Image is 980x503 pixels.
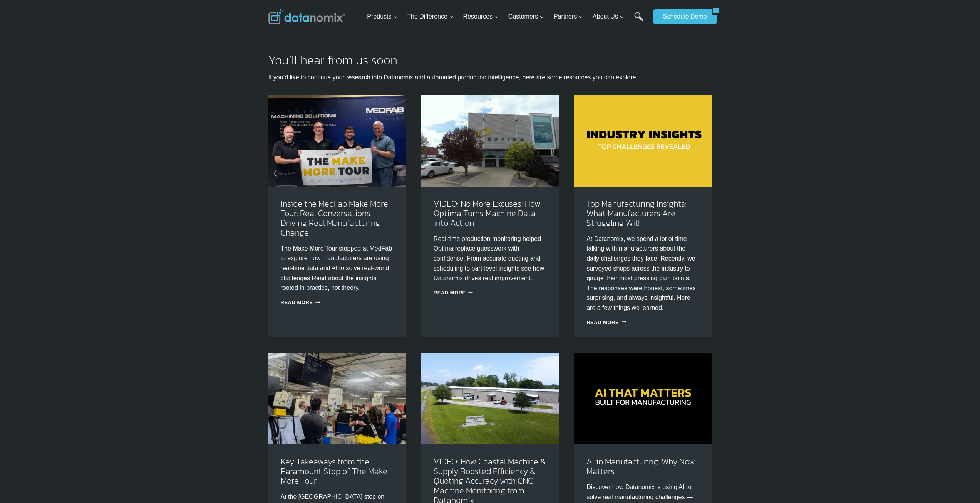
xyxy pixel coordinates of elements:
img: Coastal Machine Improves Efficiency & Quotes with Datanomix [421,353,559,444]
p: The Make More Tour stopped at MedFab to explore how manufacturers are using real-time data and AI... [281,244,394,293]
span: Customers [508,12,544,22]
span: Partners [554,12,583,22]
img: Key Takeaways from the Paramount Stop of The Make More Tour [268,353,406,444]
span: Resources [463,12,499,22]
img: Make More Tour at Medfab - See how AI in Manufacturing is taking the spotlight [268,95,406,187]
a: Read More [586,320,626,325]
a: Schedule Demo [653,9,712,24]
a: AI in Manufacturing: Why Now Matters [586,455,695,478]
a: Read More [434,290,473,296]
img: Datanomix [268,9,345,24]
p: At Datanomix, we spend a lot of time talking with manufacturers about the daily challenges they f... [586,234,699,313]
a: Top Manufacturing Insights: What Manufacturers Are Struggling With [586,197,687,229]
img: Discover how Optima Manufacturing uses Datanomix to turn raw machine data into real-time insights... [421,95,559,187]
p: If you’d like to continue your research into Datanomix and automated production intelligence, her... [268,72,712,82]
img: Datanomix AI shows up where it counts and gives time back to your team. [574,353,712,444]
p: Real-time production monitoring helped Optima replace guesswork with confidence. From accurate qu... [434,234,546,283]
a: VIDEO: No More Excuses: How Optima Turns Machine Data into Action [434,197,541,229]
span: Products [367,12,397,22]
span: About Us [593,12,624,22]
a: Key Takeaways from the Paramount Stop of The Make More Tour [281,455,387,487]
a: Read More [281,299,320,305]
img: Datanomix Industry Insights. Top Challenges Revealed. [574,95,712,187]
span: The Difference [407,12,454,22]
nav: Primary Navigation [364,4,649,29]
a: Search [634,12,644,29]
h2: You’ll hear from us soon. [268,54,712,66]
a: Inside the MedFab Make More Tour: Real Conversations Driving Real Manufacturing Change [281,197,388,239]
